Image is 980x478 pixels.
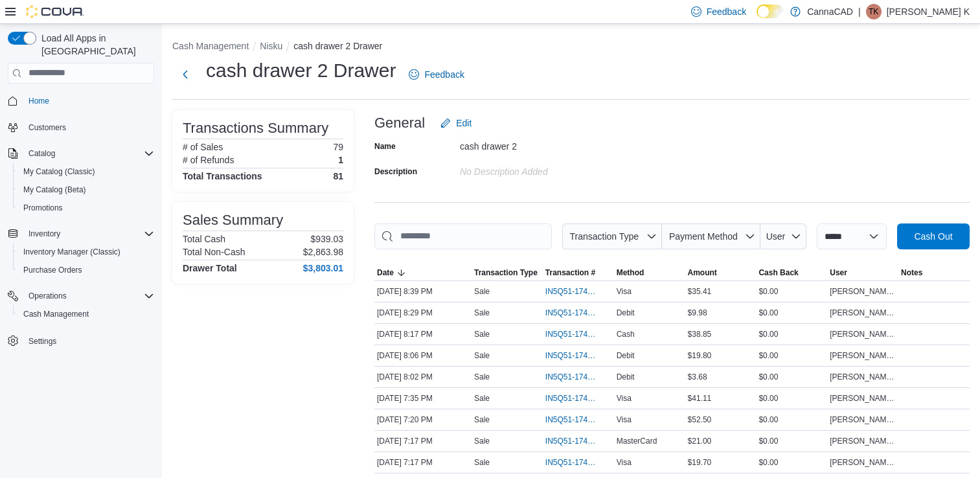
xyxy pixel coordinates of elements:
span: Cash [617,329,635,339]
button: Catalog [23,146,60,161]
button: Promotions [13,199,159,217]
span: IN5Q51-174111 [545,393,598,404]
div: $0.00 [756,455,827,470]
div: No Description added [460,161,633,177]
p: $939.03 [310,234,343,244]
span: Inventory Manager (Classic) [18,244,154,260]
span: Settings [23,332,154,348]
button: Next [172,62,198,87]
span: IN5Q51-174112 [545,372,598,382]
a: Purchase Orders [18,262,87,278]
span: Settings [28,336,56,347]
span: $19.70 [688,457,712,468]
img: Cova [26,5,84,18]
button: IN5Q51-174112 [545,369,611,385]
span: Inventory [28,229,60,239]
span: IN5Q51-174108 [545,457,598,468]
button: IN5Q51-174113 [545,348,611,363]
span: $35.41 [688,286,712,297]
span: Cash Out [914,230,952,243]
span: Cash Management [23,309,89,319]
button: Transaction # [543,265,614,280]
h1: cash drawer 2 Drawer [206,58,396,84]
span: Cash Management [18,306,154,322]
span: $9.98 [688,308,707,318]
span: Debit [617,350,635,361]
p: Sale [474,415,490,425]
div: [DATE] 8:29 PM [374,305,472,321]
span: Purchase Orders [18,262,154,278]
button: Customers [3,118,159,137]
button: User [760,223,806,249]
button: Amount [685,265,757,280]
span: Debit [617,372,635,382]
p: Sale [474,372,490,382]
button: Cash Management [172,41,249,51]
p: Sale [474,329,490,339]
h4: $3,803.01 [303,263,343,273]
span: Operations [28,291,67,301]
span: Visa [617,286,632,297]
div: Tricia K [866,4,882,19]
h4: Drawer Total [183,263,237,273]
button: IN5Q51-174116 [545,284,611,299]
p: Sale [474,436,490,446]
button: Transaction Type [472,265,543,280]
a: Feedback [404,62,469,87]
span: MasterCard [617,436,657,446]
span: [PERSON_NAME] K [830,372,896,382]
button: Notes [898,265,970,280]
div: [DATE] 8:39 PM [374,284,472,299]
button: IN5Q51-174114 [545,326,611,342]
input: This is a search bar. As you type, the results lower in the page will automatically filter. [374,223,552,249]
p: | [858,4,861,19]
button: Cash Back [756,265,827,280]
button: My Catalog (Beta) [13,181,159,199]
button: IN5Q51-174111 [545,391,611,406]
span: [PERSON_NAME] K [830,415,896,425]
span: $21.00 [688,436,712,446]
span: [PERSON_NAME] K [830,457,896,468]
p: $2,863.98 [303,247,343,257]
span: Catalog [28,148,55,159]
button: Cash Out [897,223,970,249]
span: IN5Q51-174113 [545,350,598,361]
p: Sale [474,393,490,404]
a: Settings [23,334,62,349]
button: Cash Management [13,305,159,323]
span: Catalog [23,146,154,161]
span: Home [23,93,154,109]
button: My Catalog (Classic) [13,163,159,181]
span: [PERSON_NAME] K [830,329,896,339]
span: IN5Q51-174110 [545,415,598,425]
div: $0.00 [756,369,827,385]
button: Method [614,265,685,280]
button: IN5Q51-174115 [545,305,611,321]
h6: Total Non-Cash [183,247,245,257]
span: Transaction Type [474,267,538,278]
h6: # of Sales [183,142,223,152]
button: Settings [3,331,159,350]
button: Home [3,91,159,110]
button: cash drawer 2 Drawer [293,41,382,51]
span: Payment Method [669,231,738,242]
h3: Sales Summary [183,212,283,228]
div: [DATE] 8:17 PM [374,326,472,342]
button: Inventory Manager (Classic) [13,243,159,261]
button: Date [374,265,472,280]
span: $38.85 [688,329,712,339]
div: [DATE] 8:06 PM [374,348,472,363]
span: [PERSON_NAME] K [830,436,896,446]
button: Payment Method [662,223,760,249]
span: Inventory Manager (Classic) [23,247,120,257]
div: [DATE] 7:17 PM [374,455,472,470]
span: My Catalog (Beta) [23,185,86,195]
h4: 81 [333,171,343,181]
span: My Catalog (Classic) [23,166,95,177]
div: [DATE] 8:02 PM [374,369,472,385]
span: Transaction Type [569,231,639,242]
span: Visa [617,457,632,468]
span: Cash Back [758,267,798,278]
button: Inventory [3,225,159,243]
a: Inventory Manager (Classic) [18,244,126,260]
